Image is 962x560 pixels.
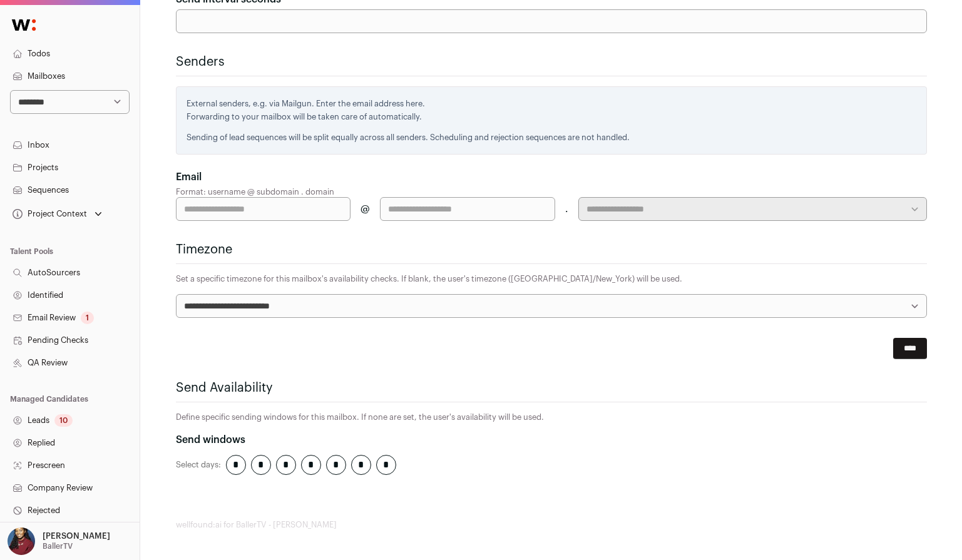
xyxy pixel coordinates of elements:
h2: Timezone [176,241,927,258]
label: Email [176,170,202,185]
p: Select days: [176,460,221,470]
span: . [565,201,568,216]
img: 10010497-medium_jpg [8,527,35,555]
p: Set a specific timezone for this mailbox's availability checks. If blank, the user's timezone ([G... [176,274,927,284]
button: Open dropdown [5,527,113,555]
div: 10 [54,414,73,427]
h2: Send Availability [176,379,927,397]
h2: Senders [176,53,927,71]
div: Send windows [176,432,927,447]
p: Define specific sending windows for this mailbox. If none are set, the user's availability will b... [176,412,927,422]
p: Format: username @ subdomain . domain [176,187,927,197]
p: BallerTV [43,541,73,551]
img: Wellfound [5,13,43,38]
div: Project Context [10,209,87,219]
p: Forwarding to your mailbox will be taken care of automatically. [187,110,916,123]
p: [PERSON_NAME] [43,531,110,541]
p: External senders, e.g. via Mailgun. Enter the email address here. [187,97,916,110]
button: Open dropdown [10,205,105,223]
p: Sending of lead sequences will be split equally across all senders. Scheduling and rejection sequ... [187,131,916,144]
span: @ [361,201,370,216]
div: 1 [81,312,94,324]
footer: wellfound:ai for BallerTV - [PERSON_NAME] [176,520,927,530]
